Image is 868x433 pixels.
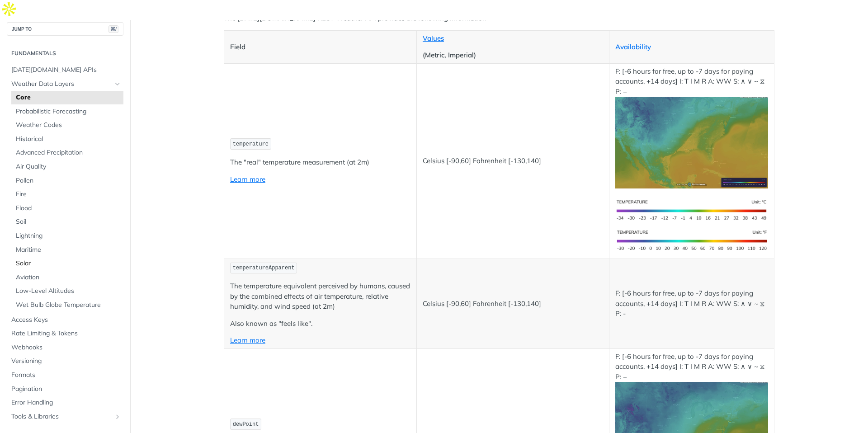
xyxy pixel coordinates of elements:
a: Maritime [11,243,123,257]
span: Core [16,93,121,102]
a: Air Quality [11,160,123,174]
a: Probabilistic Forecasting [11,105,123,118]
span: Low-Level Altitudes [16,287,121,296]
span: Expand image [615,235,768,244]
a: Rate Limiting & Tokens [7,327,123,340]
p: Celsius [-90,60] Fahrenheit [-130,140] [423,299,603,309]
span: Wet Bulb Globe Temperature [16,301,121,310]
span: Tools & Libraries [11,412,112,421]
span: Aviation [16,273,121,282]
span: Error Handling [11,398,121,407]
p: F: [-6 hours for free, up to -7 days for paying accounts, +14 days] I: T I M R A: WW S: ∧ ∨ ~ ⧖ P: - [615,288,768,319]
span: ⌘/ [108,25,118,33]
p: Also known as "feels like". [230,319,410,329]
span: Lightning [16,231,121,240]
span: [DATE][DOMAIN_NAME] APIs [11,66,121,75]
button: Hide subpages for Weather Data Layers [114,80,121,88]
a: Historical [11,132,123,146]
a: Aviation [11,271,123,284]
span: temperatureApparent [233,265,295,271]
span: Historical [16,135,121,144]
a: Availability [615,42,651,51]
span: Weather Codes [16,121,121,130]
p: Celsius [-90,60] Fahrenheit [-130,140] [423,156,603,166]
span: Probabilistic Forecasting [16,107,121,116]
a: Solar [11,257,123,270]
a: Advanced Precipitation [11,146,123,160]
a: Weather Codes [11,118,123,132]
span: temperature [233,141,269,147]
span: Air Quality [16,162,121,171]
button: JUMP TO⌘/ [7,22,123,36]
a: Wet Bulb Globe Temperature [11,298,123,312]
a: Low-Level Altitudes [11,284,123,298]
a: Access Keys [7,313,123,327]
span: Fire [16,190,121,199]
a: Versioning [7,354,123,368]
a: Core [11,91,123,104]
span: Solar [16,259,121,268]
a: Pollen [11,174,123,188]
a: Flood [11,202,123,215]
a: Learn more [230,175,265,184]
a: [DATE][DOMAIN_NAME] APIs [7,63,123,77]
a: Values [423,34,444,42]
a: Weather Data LayersHide subpages for Weather Data Layers [7,77,123,91]
span: Webhooks [11,343,121,352]
p: F: [-6 hours for free, up to -7 days for paying accounts, +14 days] I: T I M R A: WW S: ∧ ∨ ~ ⧖ P: + [615,66,768,188]
h2: Fundamentals [7,49,123,57]
span: Maritime [16,245,121,254]
a: Lightning [11,229,123,243]
span: Weather Data Layers [11,80,112,89]
a: Tools & LibrariesShow subpages for Tools & Libraries [7,410,123,424]
span: Rate Limiting & Tokens [11,329,121,338]
span: Expand image [615,205,768,214]
a: Soil [11,215,123,229]
a: Pagination [7,382,123,396]
a: Webhooks [7,341,123,354]
span: Flood [16,204,121,213]
span: dewPoint [233,421,259,428]
span: Expand image [615,423,768,432]
a: Fire [11,188,123,201]
span: Access Keys [11,315,121,325]
a: Error Handling [7,396,123,409]
span: Versioning [11,357,121,366]
p: The "real" temperature measurement (at 2m) [230,157,410,168]
a: Formats [7,368,123,382]
p: Field [230,42,410,52]
span: Pollen [16,176,121,185]
span: Soil [16,217,121,226]
button: Show subpages for Tools & Libraries [114,413,121,420]
a: Learn more [230,336,265,344]
p: The temperature equivalent perceived by humans, caused by the combined effects of air temperature... [230,281,410,312]
p: (Metric, Imperial) [423,50,603,61]
span: Formats [11,371,121,380]
span: Pagination [11,385,121,394]
span: Expand image [615,138,768,146]
span: Advanced Precipitation [16,148,121,157]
